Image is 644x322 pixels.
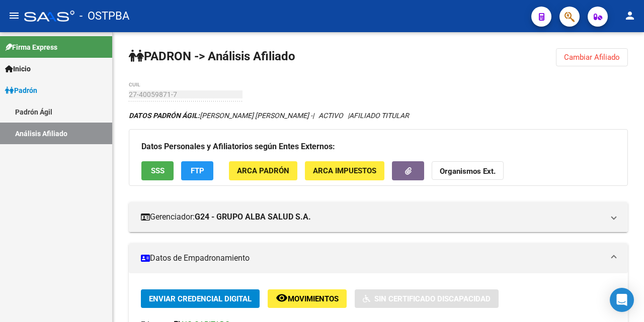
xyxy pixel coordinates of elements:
mat-icon: menu [8,10,20,22]
span: Inicio [5,63,31,74]
span: Padrón [5,85,37,96]
button: Sin Certificado Discapacidad [355,289,499,308]
mat-icon: person [624,10,636,22]
span: Enviar Credencial Digital [149,294,252,303]
button: Enviar Credencial Digital [141,289,260,308]
button: Cambiar Afiliado [556,48,628,66]
button: Organismos Ext. [432,161,504,180]
span: Cambiar Afiliado [564,53,620,62]
span: FTP [191,167,204,176]
span: - OSTPBA [79,5,129,27]
span: Firma Express [5,42,57,53]
button: ARCA Padrón [229,161,297,180]
i: | ACTIVO | [129,112,409,120]
button: Movimientos [268,289,347,308]
div: Open Intercom Messenger [610,288,634,312]
span: ARCA Padrón [237,167,289,176]
button: ARCA Impuestos [305,161,384,180]
span: ARCA Impuestos [313,167,376,176]
mat-panel-title: Datos de Empadronamiento [141,253,604,264]
strong: PADRON -> Análisis Afiliado [129,49,295,63]
strong: DATOS PADRÓN ÁGIL: [129,112,200,120]
mat-expansion-panel-header: Datos de Empadronamiento [129,243,628,273]
button: SSS [141,161,174,180]
span: Sin Certificado Discapacidad [374,294,491,303]
strong: G24 - GRUPO ALBA SALUD S.A. [195,211,311,223]
button: FTP [181,161,213,180]
h3: Datos Personales y Afiliatorios según Entes Externos: [141,140,615,154]
span: SSS [151,167,165,176]
mat-panel-title: Gerenciador: [141,211,604,223]
span: [PERSON_NAME] [PERSON_NAME] - [129,112,312,120]
mat-icon: remove_red_eye [276,292,288,304]
span: Movimientos [288,294,339,303]
strong: Organismos Ext. [440,167,496,176]
span: AFILIADO TITULAR [349,112,409,120]
mat-expansion-panel-header: Gerenciador:G24 - GRUPO ALBA SALUD S.A. [129,202,628,232]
